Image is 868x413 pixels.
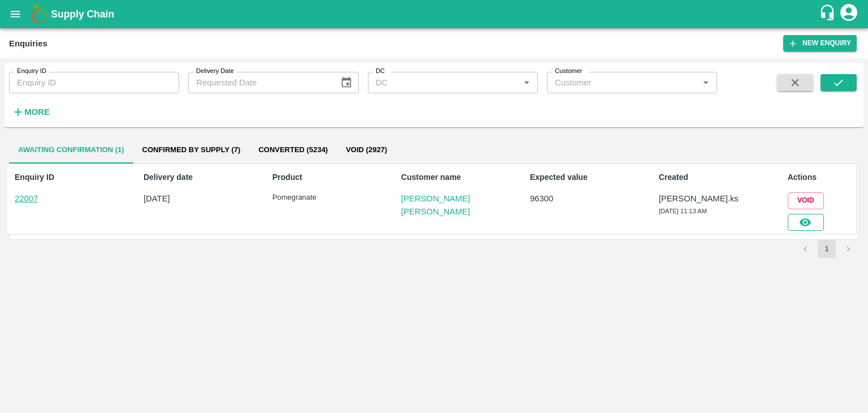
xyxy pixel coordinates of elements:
p: Delivery date [144,171,209,183]
input: Customer [550,75,695,90]
p: Actions [788,171,853,183]
img: logo [28,3,51,25]
p: [PERSON_NAME].ks [659,192,724,205]
p: Pomegranate [272,192,338,203]
p: Product [272,171,338,183]
div: account of current user [839,2,859,26]
input: Enquiry ID [9,72,179,93]
button: Open [698,75,713,90]
span: [DATE] 11:13 AM [659,208,707,214]
a: 22007 [15,194,38,203]
nav: pagination navigation [795,240,859,258]
button: Void (2927) [337,136,396,164]
button: open drawer [2,1,28,27]
a: [PERSON_NAME] [PERSON_NAME] [401,192,467,218]
p: [DATE] [144,192,209,205]
label: Enquiry ID [17,67,46,76]
button: Choose date [336,72,357,93]
p: 96300 [530,192,596,205]
p: Expected value [530,171,596,183]
p: Created [659,171,724,183]
div: Enquiries [9,36,47,51]
input: DC [371,75,516,90]
button: page 1 [818,240,836,258]
b: Supply Chain [51,8,114,20]
label: Delivery Date [196,67,234,76]
button: Converted (5234) [249,136,337,164]
button: Confirmed by supply (7) [133,136,250,164]
button: Awaiting confirmation (1) [9,136,133,164]
button: Open [519,75,534,90]
p: Customer name [401,171,467,183]
label: Customer [555,67,582,76]
input: Requested Date [188,72,331,93]
button: New Enquiry [783,35,857,51]
label: DC [376,67,385,76]
button: Void [788,192,824,209]
strong: More [24,107,50,117]
button: More [9,102,53,122]
a: Supply Chain [51,6,819,22]
div: customer-support [819,4,839,24]
p: Enquiry ID [15,171,80,183]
